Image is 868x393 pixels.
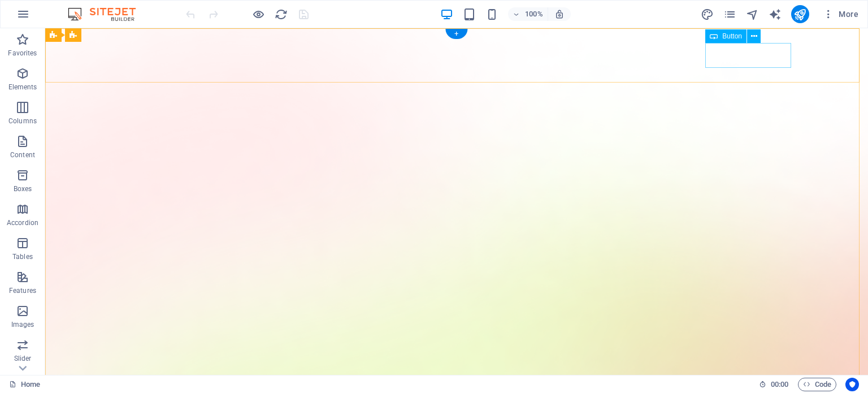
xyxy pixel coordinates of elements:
button: Usercentrics [845,378,859,391]
button: 100% [508,7,548,21]
p: Boxes [14,184,32,193]
span: More [823,8,858,20]
p: Images [11,320,34,329]
span: Code [803,378,831,391]
button: reload [274,7,288,21]
p: Elements [8,83,37,92]
a: Click to cancel selection. Double-click to open Pages [9,378,40,391]
img: Editor Logo [65,7,150,21]
i: AI Writer [769,8,782,21]
i: Pages (Ctrl+Alt+S) [723,8,736,21]
i: Navigator [746,8,759,21]
button: More [818,5,863,23]
div: + [445,29,467,39]
h6: Session time [759,378,789,391]
p: Tables [12,252,33,261]
p: Features [9,286,36,295]
p: Accordion [7,218,38,227]
p: Favorites [8,49,37,58]
button: text_generator [769,7,782,21]
h6: 100% [525,7,543,21]
button: design [701,7,714,21]
i: Reload page [275,8,288,21]
button: Code [798,378,836,391]
button: Click here to leave preview mode and continue editing [251,7,265,21]
button: publish [791,5,809,23]
span: Button [722,33,742,40]
i: On resize automatically adjust zoom level to fit chosen device. [554,9,565,19]
button: navigator [746,7,759,21]
p: Columns [8,116,37,126]
i: Design (Ctrl+Alt+Y) [701,8,714,21]
button: pages [723,7,737,21]
span: 00 00 [771,378,788,391]
p: Content [10,150,35,159]
span: : [779,380,780,388]
p: Slider [14,354,32,363]
i: Publish [793,8,806,21]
